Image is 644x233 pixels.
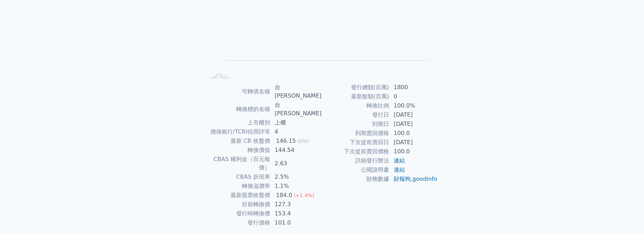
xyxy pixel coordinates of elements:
[270,118,322,127] td: 上櫃
[206,218,270,227] td: 發行價格
[394,157,405,164] a: 連結
[322,129,389,138] td: 到期賣回價格
[275,137,297,145] div: 146.15
[206,209,270,218] td: 發行時轉換價
[322,147,389,156] td: 下次提前賣回價格
[322,101,389,110] td: 轉換比例
[389,174,438,184] td: ,
[389,92,438,101] td: 0
[206,100,270,118] td: 轉換標的名稱
[322,174,389,184] td: 財務數據
[609,199,644,233] iframe: Chat Widget
[294,192,314,198] span: (+1.4%)
[270,209,322,218] td: 153.4
[270,218,322,227] td: 101.0
[270,155,322,172] td: 2.63
[270,172,322,182] td: 2.5%
[322,83,389,92] td: 發行總額(百萬)
[270,182,322,191] td: 1.1%
[389,129,438,138] td: 100.0
[389,101,438,110] td: 100.0%
[322,156,389,165] td: 詳細發行辦法
[206,182,270,191] td: 轉換溢價率
[394,176,411,182] a: 財報狗
[322,92,389,101] td: 最新餘額(百萬)
[394,166,405,173] a: 連結
[270,100,322,118] td: 台[PERSON_NAME]
[389,119,438,129] td: [DATE]
[270,127,322,136] td: 4
[206,83,270,100] td: 可轉債名稱
[206,118,270,127] td: 上市櫃別
[389,147,438,156] td: 100.0
[389,138,438,147] td: [DATE]
[322,119,389,129] td: 到期日
[206,155,270,172] td: CBAS 權利金（百元報價）
[297,138,309,144] span: (0%)
[270,83,322,100] td: 台[PERSON_NAME]
[412,176,437,182] a: goodinfo
[206,127,270,136] td: 擔保銀行/TCRI信用評等
[206,200,270,209] td: 目前轉換價
[206,191,270,200] td: 最新股票收盤價
[270,146,322,155] td: 144.54
[322,165,389,174] td: 公開說明書
[206,136,270,146] td: 最新 CB 收盤價
[270,200,322,209] td: 127.3
[609,199,644,233] div: 聊天小工具
[206,146,270,155] td: 轉換價值
[389,83,438,92] td: 1800
[389,110,438,119] td: [DATE]
[322,110,389,119] td: 發行日
[275,191,294,200] div: 184.0
[206,172,270,182] td: CBAS 折現率
[322,138,389,147] td: 下次提前賣回日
